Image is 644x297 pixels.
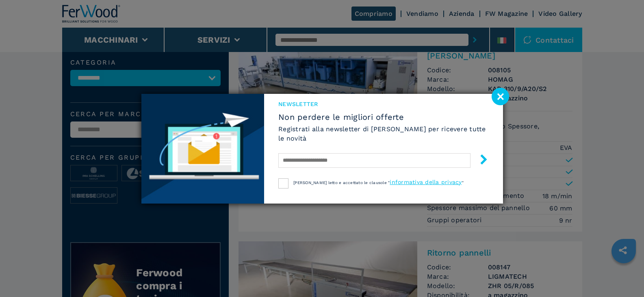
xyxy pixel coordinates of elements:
[141,94,265,204] img: Newsletter image
[278,124,488,143] h6: Registrati alla newsletter di [PERSON_NAME] per ricevere tutte le novità
[462,180,464,185] span: "
[471,151,489,170] button: submit-button
[278,100,488,108] span: NEWSLETTER
[293,180,390,185] span: [PERSON_NAME] letto e accettato le clausole "
[278,112,488,122] span: Non perdere le migliori offerte
[390,179,462,185] a: informativa della privacy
